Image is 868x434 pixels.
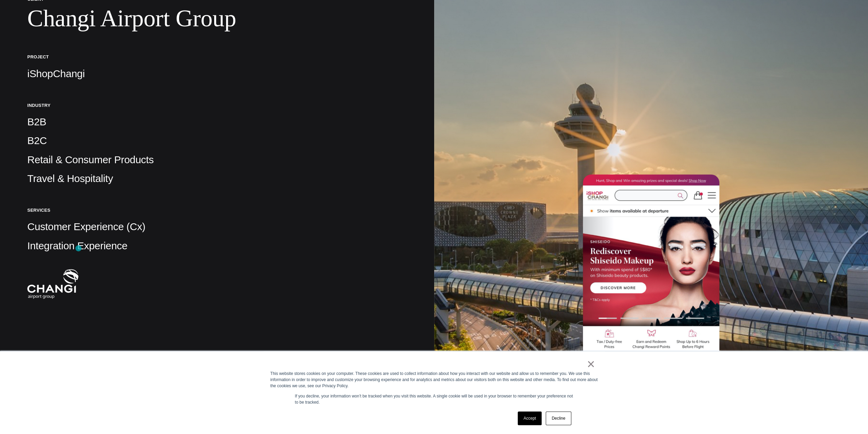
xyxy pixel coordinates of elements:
p: Retail & Consumer Products [27,153,407,167]
h5: Industry [27,102,407,108]
p: If you decline, your information won’t be tracked when you visit this website. A single cookie wi... [295,393,573,405]
p: iShopChangi [27,67,407,81]
h1: Changi Airport Group [27,4,407,32]
h5: Services [27,207,407,213]
a: Decline [546,411,571,425]
p: Customer Experience (Cx) [27,220,407,234]
div: This website stores cookies on your computer. These cookies are used to collect information about... [270,370,598,389]
a: × [587,361,595,367]
p: Integration Experience [27,239,407,253]
p: B2B [27,115,407,129]
a: Accept [518,411,542,425]
p: Travel & Hospitality [27,172,407,185]
p: B2C [27,134,407,148]
h5: Project [27,54,407,60]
